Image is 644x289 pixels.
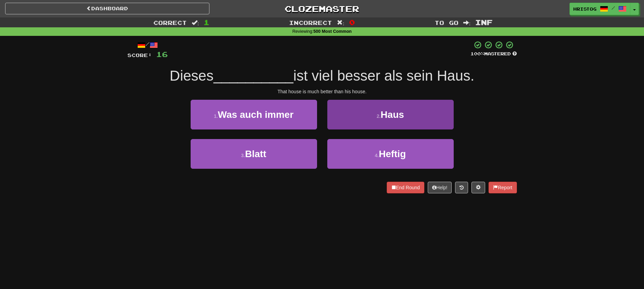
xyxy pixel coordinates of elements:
a: HristoG / [570,3,630,15]
span: HristoG [573,6,597,12]
span: Blatt [245,149,266,159]
span: Was auch immer [218,109,293,120]
button: 2.Haus [327,100,454,129]
small: 1 . [214,113,218,119]
span: __________ [214,68,293,84]
span: To go [435,19,458,26]
button: End Round [387,182,424,193]
span: / [612,5,615,10]
span: 16 [156,50,168,58]
span: : [337,20,344,26]
small: 2 . [376,113,381,119]
button: 3.Blatt [191,139,317,169]
span: Dieses [170,68,214,84]
button: Help! [428,182,452,193]
span: 1 [204,18,209,26]
button: Report [489,182,517,193]
a: Clozemaster [220,3,424,15]
button: 4.Heftig [327,139,454,169]
button: Round history (alt+y) [455,182,468,193]
span: Heftig [379,149,406,159]
span: ist viel besser als sein Haus. [293,68,475,84]
span: 0 [349,18,355,26]
span: 100 % [470,51,484,56]
span: Inf [475,18,493,26]
div: Mastered [470,51,517,57]
strong: 500 Most Common [313,29,352,34]
div: That house is much better than his house. [127,88,517,95]
div: / [127,41,168,49]
button: 1.Was auch immer [191,100,317,129]
span: : [463,20,471,26]
small: 4 . [375,153,379,158]
span: Score: [127,52,152,58]
a: Dashboard [5,3,209,14]
span: Incorrect [289,19,332,26]
span: : [192,20,199,26]
span: Haus [381,109,404,120]
span: Correct [153,19,187,26]
small: 3 . [241,153,245,158]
